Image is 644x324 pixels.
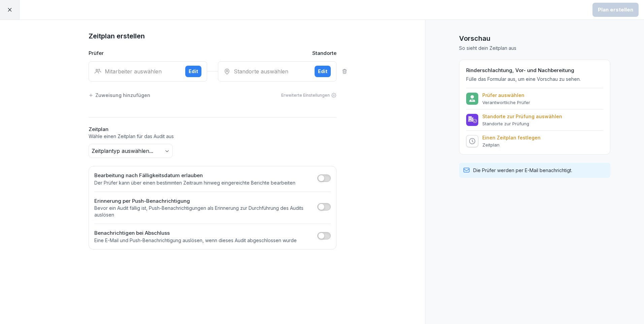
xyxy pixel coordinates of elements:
h2: Zeitplan [89,126,336,133]
h2: Bearbeitung nach Fälligkeitsdatum erlauben [94,172,295,180]
div: Zuweisung hinzufügen [89,92,150,99]
p: Zeitplan [482,142,541,148]
p: Einen Zeitplan festlegen [482,135,541,141]
p: Wähle einen Zeitplan für das Audit aus [89,133,336,140]
p: Verantwortliche Prüfer [482,100,530,105]
button: Edit [185,66,201,77]
p: Bevor ein Audit fällig ist, Push-Benachrichtigungen als Erinnerung zur Durchführung des Audits au... [94,205,314,218]
p: Prüfer auswählen [482,92,530,98]
p: Eine E-Mail und Push-Benachrichtigung auslösen, wenn dieses Audit abgeschlossen wurde [94,237,297,244]
h1: Zeitplan erstellen [89,31,336,41]
h2: Rinderschlachtung, Vor- und Nachbereitung [466,67,603,74]
p: So sieht dein Zeitplan aus [459,45,610,52]
p: Standorte [312,50,336,57]
p: Fülle das Formular aus, um eine Vorschau zu sehen. [466,76,603,83]
button: Plan erstellen [592,3,639,17]
h2: Erinnerung per Push-Benachrichtigung [94,197,314,205]
div: Mitarbeiter auswählen [94,67,180,75]
div: Standorte auswählen [224,67,309,75]
h2: Benachrichtigen bei Abschluss [94,229,297,237]
p: Standorte zur Prüfung auswählen [482,114,562,120]
div: Plan erstellen [598,6,633,13]
div: Erweiterte Einstellungen [281,92,336,98]
button: Edit [315,66,331,77]
p: Der Prüfer kann über einen bestimmten Zeitraum hinweg eingereichte Berichte bearbeiten [94,180,295,186]
h1: Vorschau [459,33,610,43]
div: Edit [189,68,198,75]
div: Edit [318,68,327,75]
p: Standorte zur Prüfung [482,121,562,126]
p: Die Prüfer werden per E-Mail benachrichtigt. [473,167,572,174]
p: Prüfer [89,50,104,57]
